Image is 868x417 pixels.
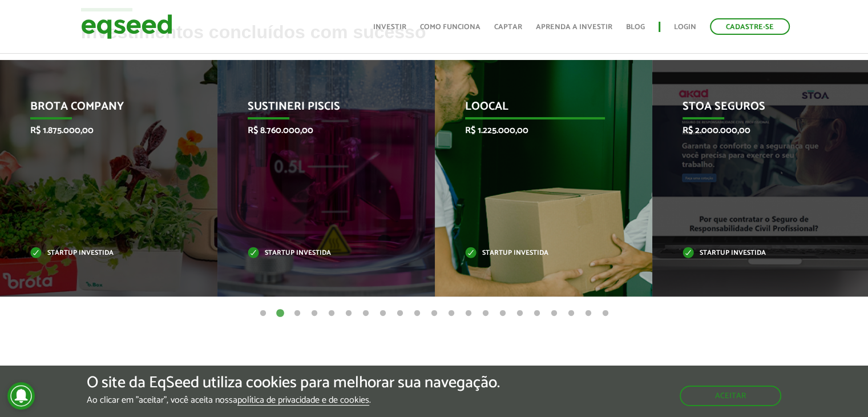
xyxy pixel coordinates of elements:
p: Sustineri Piscis [248,100,388,119]
button: 12 of 21 [446,308,457,319]
p: Loocal [465,100,605,119]
p: STOA Seguros [683,100,823,119]
a: política de privacidade e de cookies [237,396,369,406]
button: 6 of 21 [343,308,354,319]
button: 2 of 21 [274,308,286,319]
button: 19 of 21 [566,308,577,319]
a: Como funciona [420,23,481,31]
button: 7 of 21 [360,308,372,319]
a: Login [674,23,696,31]
a: Investir [373,23,406,31]
p: Startup investida [30,250,171,256]
button: 8 of 21 [377,308,389,319]
button: 13 of 21 [463,308,474,319]
button: 1 of 21 [257,308,269,319]
p: Startup investida [248,250,388,256]
button: 5 of 21 [326,308,337,319]
button: 18 of 21 [548,308,560,319]
button: 4 of 21 [309,308,320,319]
button: 16 of 21 [514,308,526,319]
p: R$ 2.000.000,00 [683,125,823,136]
p: R$ 1.225.000,00 [465,125,605,136]
button: 20 of 21 [583,308,594,319]
a: Blog [626,23,645,31]
button: 14 of 21 [480,308,491,319]
img: EqSeed [81,11,172,42]
p: R$ 8.760.000,00 [248,125,388,136]
button: 17 of 21 [531,308,543,319]
button: 9 of 21 [394,308,406,319]
p: R$ 1.875.000,00 [30,125,171,136]
p: Brota Company [30,100,171,119]
button: 10 of 21 [411,308,423,319]
button: 15 of 21 [497,308,508,319]
a: Cadastre-se [710,18,790,35]
a: Aprenda a investir [536,23,612,31]
p: Startup investida [683,250,823,256]
a: Captar [494,23,522,31]
p: Startup investida [465,250,605,256]
button: 3 of 21 [292,308,303,319]
p: Ao clicar em "aceitar", você aceita nossa . [87,395,500,406]
button: 21 of 21 [600,308,611,319]
h5: O site da EqSeed utiliza cookies para melhorar sua navegação. [87,374,500,392]
button: 11 of 21 [429,308,440,319]
button: Aceitar [680,386,781,406]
